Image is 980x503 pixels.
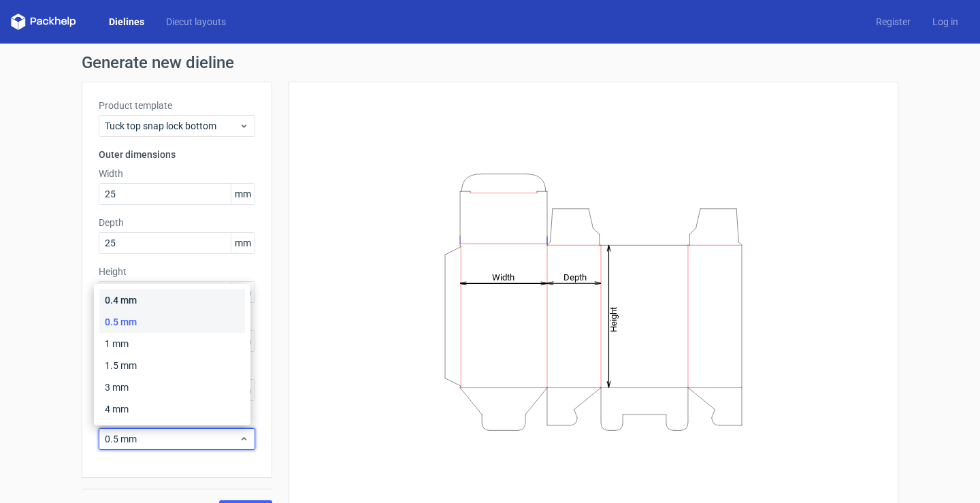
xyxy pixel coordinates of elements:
label: Width [99,167,255,180]
h1: Generate new dieline [82,54,898,71]
div: 0.5 mm [99,311,245,333]
label: Height [99,265,255,278]
tspan: Height [608,306,619,331]
div: 1.5 mm [99,355,245,376]
a: Dielines [98,15,155,29]
a: Register [865,15,921,29]
a: Diecut layouts [155,15,237,29]
span: Tuck top snap lock bottom [105,119,239,133]
div: 4 mm [99,398,245,420]
tspan: Width [492,272,514,282]
span: 0.5 mm [105,432,239,446]
tspan: Depth [563,272,587,282]
div: 1 mm [99,333,245,355]
span: mm [231,184,255,204]
h3: Outer dimensions [99,148,255,161]
label: Product template [99,99,255,112]
div: 3 mm [99,376,245,398]
div: 0.4 mm [99,289,245,311]
a: Log in [921,15,969,29]
label: Depth [99,216,255,229]
span: mm [231,282,255,302]
span: mm [231,233,255,253]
